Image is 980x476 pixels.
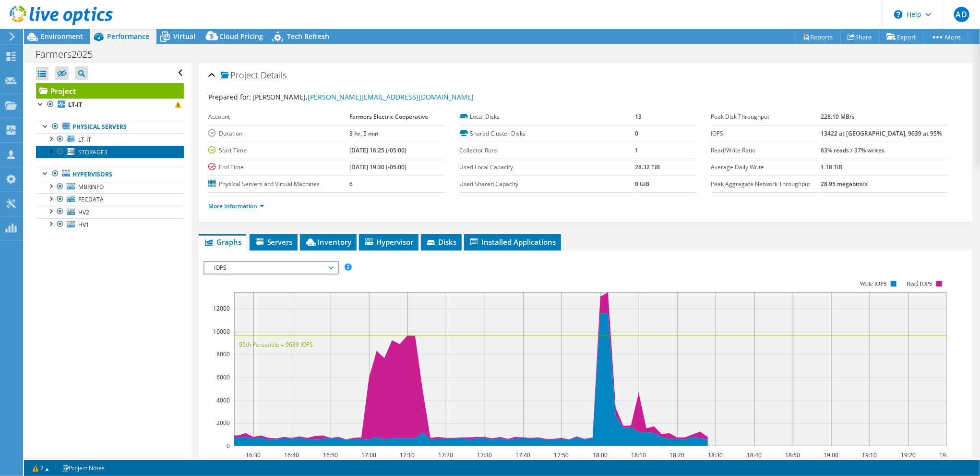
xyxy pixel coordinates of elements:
[78,136,91,144] span: LT-IT
[36,99,184,111] a: LT-IT
[350,129,379,138] b: 3 hr, 5 min
[219,32,263,41] span: Cloud Pricing
[460,179,635,189] label: Used Shared Capacity
[107,32,149,41] span: Performance
[711,146,821,155] label: Read/Write Ratio
[795,29,841,44] a: Reports
[821,146,884,154] b: 63% reads / 37% writes
[711,163,821,172] label: Average Daily Write
[216,373,230,381] text: 6000
[954,7,969,22] span: AD
[213,327,230,336] text: 10000
[36,83,184,99] a: Project
[907,280,932,287] text: Read IOPS
[208,129,350,138] label: Duration
[216,396,230,404] text: 4000
[203,237,241,247] span: Graphs
[208,92,251,101] label: Prepared for:
[460,163,635,172] label: Used Local Capacity
[635,113,642,121] b: 13
[426,237,457,247] span: Disks
[173,32,195,41] span: Virtual
[78,148,108,156] span: STORAGE3
[350,146,407,154] b: [DATE] 16:25 (-05:00)
[78,208,89,216] span: HV2
[635,129,638,138] b: 0
[350,180,353,188] b: 6
[284,451,299,459] text: 16:40
[308,92,474,101] a: [PERSON_NAME][EMAIL_ADDRESS][DOMAIN_NAME]
[939,451,954,459] text: 19:30
[879,29,924,44] a: Export
[213,304,230,313] text: 12000
[78,221,89,229] span: HV1
[221,71,258,80] span: Project
[254,237,293,247] span: Servers
[208,112,350,122] label: Account
[350,113,429,121] b: Farmers Electric Cooperative
[460,146,635,155] label: Collector Runs
[26,462,56,474] a: 2
[287,32,329,41] span: Tech Refresh
[785,451,800,459] text: 18:50
[821,113,855,121] b: 228.10 MB/s
[515,451,530,459] text: 17:40
[323,451,338,459] text: 16:50
[36,218,184,231] a: HV1
[821,129,942,138] b: 13422 at [GEOGRAPHIC_DATA], 9639 at 95%
[78,195,104,203] span: FECDATA
[36,206,184,218] a: HV2
[216,419,230,427] text: 2000
[469,237,556,247] span: Installed Applications
[305,237,352,247] span: Inventory
[460,112,635,122] label: Local Disks
[361,451,376,459] text: 17:00
[438,451,453,459] text: 17:20
[593,451,608,459] text: 18:00
[36,181,184,193] a: MBRINFO
[208,146,350,155] label: Start Time
[635,146,638,154] b: 1
[669,451,684,459] text: 18:20
[400,451,415,459] text: 17:10
[208,202,264,210] a: More Information
[477,451,492,459] text: 17:30
[36,193,184,206] a: FECDATA
[824,451,838,459] text: 19:00
[78,183,104,191] span: MBRINFO
[923,29,968,44] a: More
[31,49,108,60] h1: Farmers2025
[631,451,646,459] text: 18:10
[36,133,184,146] a: LT-IT
[860,280,887,287] text: Write IOPS
[350,163,407,171] b: [DATE] 19:30 (-05:00)
[216,350,230,358] text: 8000
[460,129,635,138] label: Shared Cluster Disks
[246,451,261,459] text: 16:30
[36,168,184,180] a: Hypervisors
[894,10,903,19] svg: \n
[208,179,350,189] label: Physical Servers and Virtual Machines
[711,179,821,189] label: Peak Aggregate Network Throughput
[36,121,184,133] a: Physical Servers
[209,262,333,274] span: IOPS
[711,112,821,122] label: Peak Disk Throughput
[41,32,83,41] span: Environment
[36,146,184,158] a: STORAGE3
[252,92,474,101] span: [PERSON_NAME],
[261,69,287,81] span: Details
[862,451,877,459] text: 19:10
[635,180,649,188] b: 0 GiB
[708,451,723,459] text: 18:30
[68,100,82,109] b: LT-IT
[55,462,111,474] a: Project Notes
[554,451,569,459] text: 17:50
[635,163,660,171] b: 28.32 TiB
[840,29,880,44] a: Share
[747,451,762,459] text: 18:40
[821,163,842,171] b: 1.18 TiB
[711,129,821,138] label: IOPS
[821,180,868,188] b: 28.95 megabits/s
[208,163,350,172] label: End Time
[364,237,414,247] span: Hypervisor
